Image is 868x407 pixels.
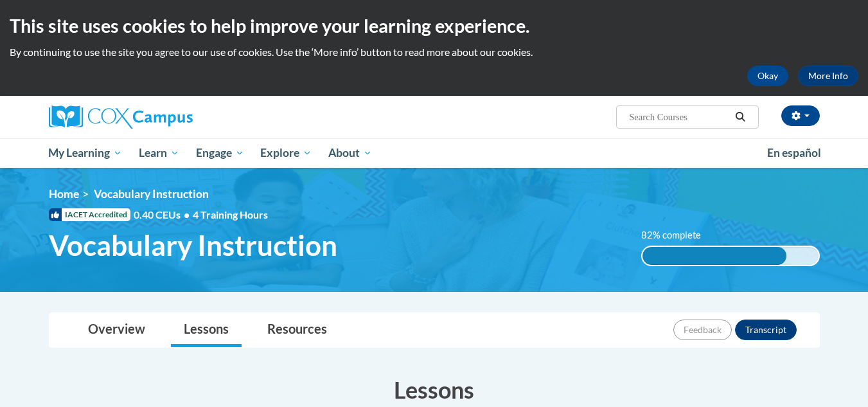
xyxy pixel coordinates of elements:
div: 82% complete [642,247,786,265]
button: Okay [747,66,788,86]
a: More Info [798,66,858,86]
span: • [184,208,190,221]
span: Vocabulary Instruction [94,187,209,201]
span: About [328,145,372,161]
a: Home [49,187,79,201]
p: By continuing to use the site you agree to our use of cookies. Use the ‘More info’ button to read... [10,45,858,59]
a: My Learning [40,138,131,168]
h2: This site uses cookies to help improve your learning experience. [10,13,858,39]
a: Lessons [171,313,242,347]
span: 0.40 CEUs [134,208,193,222]
a: En español [759,140,829,167]
label: 82% complete [641,228,715,242]
a: About [320,138,380,168]
input: Search Courses [628,109,731,125]
a: Resources [254,313,340,347]
a: Explore [252,138,320,168]
button: Account Settings [781,105,820,126]
button: Feedback [673,320,732,340]
span: Engage [196,145,244,161]
span: Explore [260,145,312,161]
button: Transcript [735,320,797,340]
span: Vocabulary Instruction [49,228,337,262]
button: Search [731,109,750,125]
a: Engage [188,138,252,168]
div: Main menu [30,138,839,168]
h3: Lessons [49,374,820,406]
img: Cox Campus [49,105,193,129]
span: My Learning [48,145,122,161]
span: En español [767,146,821,159]
span: 4 Training Hours [193,208,268,221]
a: Cox Campus [49,105,293,129]
a: Overview [75,313,158,347]
span: Learn [139,145,179,161]
a: Learn [130,138,188,168]
span: IACET Accredited [49,208,130,221]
